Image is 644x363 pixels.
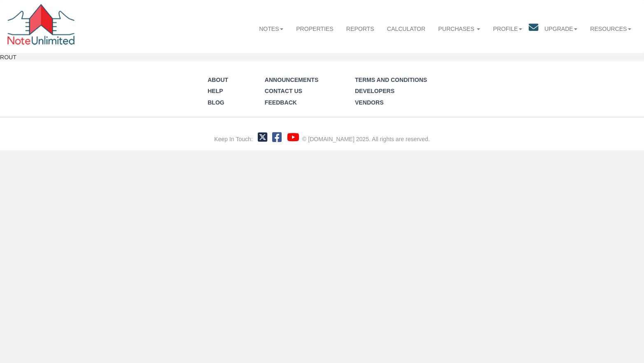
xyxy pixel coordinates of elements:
[355,77,427,83] a: Terms and Conditions
[265,88,302,94] a: Contact Us
[538,18,584,39] a: Upgrade
[302,135,430,143] div: © [DOMAIN_NAME] 2025. All rights are reserved.
[355,99,384,106] a: Vendors
[432,18,487,39] a: Purchases
[265,99,297,106] a: Feedback
[208,77,228,83] a: About
[214,135,253,143] div: Keep In Touch:
[208,99,224,106] a: Blog
[208,88,223,94] a: Help
[290,18,340,39] a: Properties
[380,18,432,39] a: Calculator
[340,18,380,39] a: Reports
[355,88,394,94] a: Developers
[265,77,318,83] a: Announcements
[584,18,638,39] a: Resources
[253,18,290,39] a: Notes
[487,18,529,39] a: Profile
